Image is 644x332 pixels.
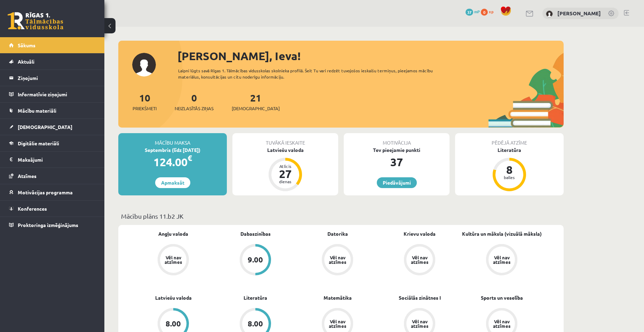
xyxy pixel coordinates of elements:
[248,320,263,327] div: 8.00
[118,133,227,146] div: Mācību maksa
[232,91,280,112] a: 21[DEMOGRAPHIC_DATA]
[410,319,429,328] div: Vēl nav atzīmes
[499,164,520,175] div: 8
[296,244,379,277] a: Vēl nav atzīmes
[9,37,96,53] a: Sākums
[8,12,63,30] a: Rīgas 1. Tālmācības vidusskola
[18,152,96,168] legend: Maksājumi
[489,9,493,14] span: xp
[462,230,542,237] a: Kultūra un māksla (vizuālā māksla)
[461,244,543,277] a: Vēl nav atzīmes
[377,177,417,188] a: Piedāvājumi
[188,153,192,163] span: €
[118,154,227,170] div: 124.00
[9,152,96,168] a: Maksājumi
[248,256,263,264] div: 9.00
[18,86,96,102] legend: Informatīvie ziņojumi
[344,154,450,170] div: 37
[399,294,441,301] a: Sociālās zinātnes I
[232,146,338,192] a: Latviešu valoda Atlicis 27 dienas
[9,184,96,200] a: Motivācijas programma
[275,179,296,184] div: dienas
[474,9,480,14] span: mP
[404,230,436,237] a: Krievu valoda
[232,105,280,112] span: [DEMOGRAPHIC_DATA]
[9,54,96,70] a: Aktuāli
[232,146,338,154] div: Latviešu valoda
[9,217,96,233] a: Proktoringa izmēģinājums
[9,135,96,151] a: Digitālie materiāli
[499,175,520,179] div: balles
[324,294,352,301] a: Matemātika
[455,146,564,192] a: Literatūra 8 balles
[9,70,96,86] a: Ziņojumi
[546,10,553,17] img: Ieva Krūmiņa
[18,222,78,228] span: Proktoringa izmēģinājums
[328,255,347,264] div: Vēl nav atzīmes
[9,103,96,119] a: Mācību materiāli
[18,189,73,195] span: Motivācijas programma
[344,133,450,146] div: Motivācija
[9,201,96,217] a: Konferences
[175,105,214,112] span: Neizlasītās ziņas
[9,119,96,135] a: [DEMOGRAPHIC_DATA]
[481,294,523,301] a: Sports un veselība
[492,255,511,264] div: Vēl nav atzīmes
[155,294,192,301] a: Latviešu valoda
[18,124,72,130] span: [DEMOGRAPHIC_DATA]
[9,86,96,102] a: Informatīvie ziņojumi
[466,9,473,16] span: 37
[133,91,157,112] a: 10Priekšmeti
[327,230,348,237] a: Datorika
[158,230,188,237] a: Angļu valoda
[232,133,338,146] div: Tuvākā ieskaite
[18,107,56,114] span: Mācību materiāli
[455,146,564,154] div: Literatūra
[155,177,190,188] a: Apmaksāt
[244,294,267,301] a: Literatūra
[275,168,296,179] div: 27
[557,10,601,17] a: [PERSON_NAME]
[481,9,488,16] span: 0
[121,211,561,221] p: Mācību plāns 11.b2 JK
[166,320,181,327] div: 8.00
[18,140,59,146] span: Digitālie materiāli
[9,168,96,184] a: Atzīmes
[328,319,347,328] div: Vēl nav atzīmes
[492,319,511,328] div: Vēl nav atzīmes
[18,173,37,179] span: Atzīmes
[175,91,214,112] a: 0Neizlasītās ziņas
[133,105,157,112] span: Priekšmeti
[178,67,445,80] div: Laipni lūgts savā Rīgas 1. Tālmācības vidusskolas skolnieka profilā. Šeit Tu vari redzēt tuvojošo...
[132,244,214,277] a: Vēl nav atzīmes
[214,244,296,277] a: 9.00
[18,58,34,65] span: Aktuāli
[466,9,480,14] a: 37 mP
[410,255,429,264] div: Vēl nav atzīmes
[118,146,227,154] div: Septembris (līdz [DATE])
[18,205,47,212] span: Konferences
[240,230,271,237] a: Dabaszinības
[18,42,35,48] span: Sākums
[344,146,450,154] div: Tev pieejamie punkti
[481,9,497,14] a: 0 xp
[455,133,564,146] div: Pēdējā atzīme
[18,70,96,86] legend: Ziņojumi
[177,48,564,64] div: [PERSON_NAME], Ieva!
[379,244,461,277] a: Vēl nav atzīmes
[164,255,183,264] div: Vēl nav atzīmes
[275,164,296,168] div: Atlicis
